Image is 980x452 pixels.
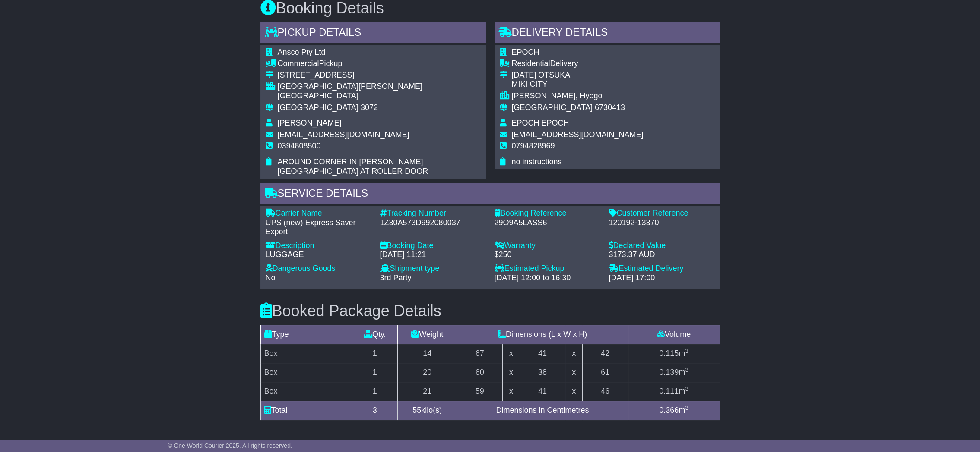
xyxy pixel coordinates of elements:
[520,344,565,363] td: 41
[398,382,457,401] td: 21
[278,82,481,100] div: [GEOGRAPHIC_DATA][PERSON_NAME][GEOGRAPHIC_DATA]
[659,387,679,395] span: 0.111
[582,382,628,401] td: 46
[278,103,358,112] span: [GEOGRAPHIC_DATA]
[520,382,565,401] td: 41
[495,218,600,228] div: 29O9A5LASS6
[609,209,715,218] div: Customer Reference
[685,386,688,392] sup: 3
[266,209,371,218] div: Carrier Name
[278,119,342,127] span: [PERSON_NAME]
[520,363,565,382] td: 38
[628,344,720,363] td: m
[512,80,644,89] div: MIKI CITY
[352,401,398,420] td: 3
[512,141,555,150] span: 0794828969
[685,367,688,373] sup: 3
[512,59,644,69] div: Delivery
[609,241,715,251] div: Declared Value
[380,209,486,218] div: Tracking Number
[685,405,688,411] sup: 3
[266,264,371,273] div: Dangerous Goods
[503,382,520,401] td: x
[361,103,378,112] span: 3072
[266,250,371,260] div: LUGGAGE
[582,344,628,363] td: 42
[503,344,520,363] td: x
[352,344,398,363] td: 1
[628,382,720,401] td: m
[278,130,409,139] span: [EMAIL_ADDRESS][DOMAIN_NAME]
[278,59,319,68] span: Commercial
[512,130,644,139] span: [EMAIL_ADDRESS][DOMAIN_NAME]
[495,264,600,273] div: Estimated Pickup
[512,103,593,112] span: [GEOGRAPHIC_DATA]
[398,363,457,382] td: 20
[380,250,486,260] div: [DATE] 11:21
[503,363,520,382] td: x
[659,406,679,414] span: 0.366
[495,250,600,260] div: $250
[352,325,398,344] td: Qty.
[398,325,457,344] td: Weight
[278,48,326,56] span: Ansco Pty Ltd
[512,157,562,166] span: no instructions
[278,59,481,69] div: Pickup
[628,325,720,344] td: Volume
[595,103,625,112] span: 6730413
[609,264,715,273] div: Estimated Delivery
[457,344,503,363] td: 67
[512,119,569,127] span: EPOCH EPOCH
[278,71,481,80] div: [STREET_ADDRESS]
[352,382,398,401] td: 1
[260,22,486,45] div: Pickup Details
[278,157,428,176] span: AROUND CORNER IN [PERSON_NAME][GEOGRAPHIC_DATA] AT ROLLER DOOR
[495,241,600,251] div: Warranty
[260,401,352,420] td: Total
[398,401,457,420] td: kilo(s)
[380,273,412,282] span: 3rd Party
[260,382,352,401] td: Box
[260,183,720,206] div: Service Details
[457,382,503,401] td: 59
[495,273,600,283] div: [DATE] 12:00 to 16:30
[260,344,352,363] td: Box
[398,344,457,363] td: 14
[266,241,371,251] div: Description
[457,325,628,344] td: Dimensions (L x W x H)
[352,363,398,382] td: 1
[512,91,644,101] div: [PERSON_NAME], Hyogo
[495,22,720,45] div: Delivery Details
[659,349,679,358] span: 0.115
[495,209,600,218] div: Booking Reference
[609,250,715,260] div: 3173.37 AUD
[685,348,688,354] sup: 3
[457,401,628,420] td: Dimensions in Centimetres
[609,218,715,228] div: 120192-13370
[266,273,276,282] span: No
[582,363,628,382] td: 61
[628,363,720,382] td: m
[512,71,644,80] div: [DATE] OTSUKA
[565,363,582,382] td: x
[565,344,582,363] td: x
[380,241,486,251] div: Booking Date
[380,264,486,273] div: Shipment type
[609,273,715,283] div: [DATE] 17:00
[659,368,679,377] span: 0.139
[260,363,352,382] td: Box
[565,382,582,401] td: x
[278,141,321,150] span: 0394808500
[380,218,486,228] div: 1Z30A573D992080037
[512,48,539,56] span: EPOCH
[412,406,421,414] span: 55
[266,218,371,237] div: UPS (new) Express Saver Export
[260,325,352,344] td: Type
[260,302,720,320] h3: Booked Package Details
[457,363,503,382] td: 60
[628,401,720,420] td: m
[512,59,550,68] span: Residential
[168,442,292,449] span: © One World Courier 2025. All rights reserved.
